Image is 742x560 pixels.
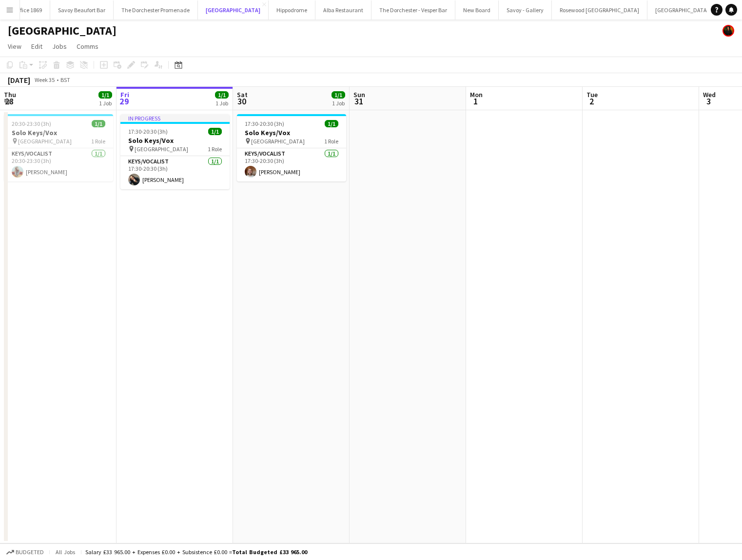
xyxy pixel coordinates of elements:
[215,91,229,99] span: 1/1
[215,100,228,107] div: 1 Job
[31,42,42,51] span: Edit
[91,138,105,145] span: 1 Role
[245,120,284,127] span: 17:30-20:30 (3h)
[324,138,338,145] span: 1 Role
[98,91,112,99] span: 1/1
[128,128,168,135] span: 17:30-20:30 (3h)
[208,128,222,135] span: 1/1
[50,0,114,20] button: Savoy Beaufort Bar
[77,42,98,51] span: Comms
[552,0,647,20] button: Rosewood [GEOGRAPHIC_DATA]
[455,0,499,20] button: New Board
[237,114,346,181] app-job-card: 17:30-20:30 (3h)1/1Solo Keys/Vox [GEOGRAPHIC_DATA]1 RoleKeys/Vocalist1/117:30-20:30 (3h)[PERSON_N...
[371,0,455,20] button: The Dorchester - Vesper Bar
[12,120,51,127] span: 20:30-23:30 (3h)
[120,136,230,145] h3: Solo Keys/Vox
[585,96,598,107] span: 2
[237,128,346,137] h3: Solo Keys/Vox
[315,0,371,20] button: Alba Restaurant
[237,90,248,99] span: Sat
[586,90,598,99] span: Tue
[32,76,57,83] span: Week 35
[8,23,117,38] h1: [GEOGRAPHIC_DATA]
[722,25,734,37] app-user-avatar: Celine Amara
[99,100,112,107] div: 1 Job
[114,0,198,20] button: The Dorchester Promenade
[198,0,269,20] button: [GEOGRAPHIC_DATA]
[4,114,113,181] app-job-card: 20:30-23:30 (3h)1/1Solo Keys/Vox [GEOGRAPHIC_DATA]1 RoleKeys/Vocalist1/120:30-23:30 (3h)[PERSON_N...
[120,90,129,99] span: Fri
[5,547,45,558] button: Budgeted
[60,76,70,83] div: BST
[54,548,77,556] span: All jobs
[85,548,307,556] div: Salary £33 965.00 + Expenses £0.00 + Subsistence £0.00 =
[647,0,717,20] button: [GEOGRAPHIC_DATA]
[251,138,305,145] span: [GEOGRAPHIC_DATA]
[325,120,338,127] span: 1/1
[120,114,230,122] div: In progress
[4,128,113,137] h3: Solo Keys/Vox
[269,0,315,20] button: Hippodrome
[48,40,71,53] a: Jobs
[703,90,716,99] span: Wed
[702,96,716,107] span: 3
[332,100,345,107] div: 1 Job
[120,156,230,189] app-card-role: Keys/Vocalist1/117:30-20:30 (3h)[PERSON_NAME]
[470,90,483,99] span: Mon
[73,40,102,53] a: Comms
[2,96,16,107] span: 28
[52,42,67,51] span: Jobs
[235,96,248,107] span: 30
[232,548,307,556] span: Total Budgeted £33 965.00
[135,145,188,153] span: [GEOGRAPHIC_DATA]
[92,120,105,127] span: 1/1
[8,42,21,51] span: View
[208,145,222,153] span: 1 Role
[353,90,365,99] span: Sun
[499,0,552,20] button: Savoy - Gallery
[4,90,16,99] span: Thu
[4,40,25,53] a: View
[237,148,346,181] app-card-role: Keys/Vocalist1/117:30-20:30 (3h)[PERSON_NAME]
[16,549,44,556] span: Budgeted
[27,40,46,53] a: Edit
[8,75,30,85] div: [DATE]
[119,96,129,107] span: 29
[332,91,345,99] span: 1/1
[4,148,113,181] app-card-role: Keys/Vocalist1/120:30-23:30 (3h)[PERSON_NAME]
[120,114,230,189] app-job-card: In progress17:30-20:30 (3h)1/1Solo Keys/Vox [GEOGRAPHIC_DATA]1 RoleKeys/Vocalist1/117:30-20:30 (3...
[18,138,72,145] span: [GEOGRAPHIC_DATA]
[352,96,365,107] span: 31
[469,96,483,107] span: 1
